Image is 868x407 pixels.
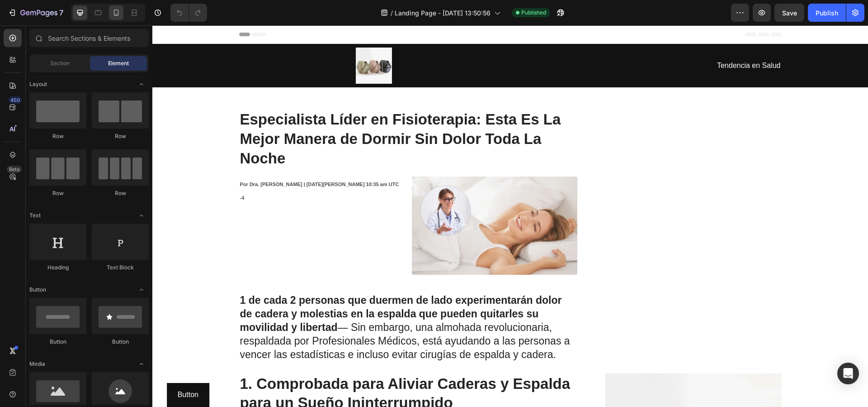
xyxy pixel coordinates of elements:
span: Section [50,59,70,67]
div: Beta [7,166,22,173]
span: Media [29,360,45,368]
span: Text [29,211,41,220]
strong: Especialista Líder en Fisioterapia: [88,86,329,102]
span: / [391,8,393,18]
strong: 1 de cada 2 personas que duermen de lado experimentarán dolor de cadera y molestias en la espalda... [88,269,410,308]
img: gempages_581667679836832616-80563499-9794-4d54-8893-8bb7397edc87.webp [259,151,425,249]
p: — Sin embargo, una almohada revolucionaria, respaldada por Profesionales Médicos, está ayudando a... [88,268,424,336]
strong: Por Dra. [PERSON_NAME] | [DATE][PERSON_NAME] 10:35 am UTC -4 [88,156,247,175]
video: Tu navegador no soporta video HTML5. [453,84,589,152]
p: 7 [59,7,63,18]
div: Row [29,132,86,140]
div: Button [29,338,86,346]
span: Toggle open [134,283,149,297]
div: Text Block [92,263,149,272]
iframe: Design area [152,25,868,407]
span: Save [782,9,797,17]
span: Toggle open [134,208,149,223]
span: Button [29,286,46,294]
input: Search Sections & Elements [29,29,149,47]
span: Layout [29,80,47,88]
strong: 1. Comprobada para Aliviar Caderas y Espalda para un Sueño Ininterrumpido [88,350,418,386]
strong: Esta Es La Mejor Manera de Dormir Sin Dolor Toda La Noche [88,86,409,141]
div: Row [92,132,149,140]
button: 7 [4,4,67,22]
button: Save [774,4,804,22]
span: Published [521,9,546,17]
span: Toggle open [134,357,149,371]
div: Publish [816,8,838,18]
div: 450 [9,96,22,104]
button: Publish [808,4,846,22]
span: Landing Page - [DATE] 13:50:56 [395,8,491,18]
div: Heading [29,263,86,272]
span: Element [108,59,129,67]
div: Button [92,338,149,346]
div: Row [29,189,86,197]
div: Row [92,189,149,197]
div: Open Intercom Messenger [837,363,859,384]
span: Toggle open [134,77,149,91]
div: Undo/Redo [170,4,207,22]
p: Tendencia en Salud [361,36,628,45]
